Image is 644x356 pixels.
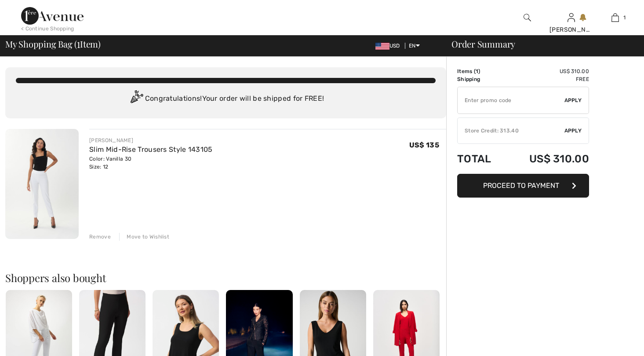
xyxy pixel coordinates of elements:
button: Proceed to Payment [457,174,589,198]
td: US$ 310.00 [505,144,589,174]
img: Slim Mid-Rise Trousers Style 143105 [5,129,79,239]
span: Proceed to Payment [483,181,559,190]
span: Apply [564,127,582,135]
input: Promo code [458,87,564,114]
div: Order Summary [441,40,639,48]
img: My Info [568,12,575,23]
div: [PERSON_NAME] [549,25,593,34]
span: Apply [564,96,582,104]
div: [PERSON_NAME] [89,136,213,144]
a: 1 [593,12,637,23]
td: Total [457,144,505,174]
div: Remove [89,233,111,241]
span: 1 [77,37,80,49]
span: My Shopping Bag ( Item) [5,40,101,48]
div: Congratulations! Your order will be shipped for FREE! [16,90,436,108]
a: Sign In [568,13,575,22]
div: Move to Wishlist [119,233,169,241]
h2: Shoppers also bought [5,272,446,283]
span: 1 [623,14,626,22]
span: USD [375,43,404,49]
div: Store Credit: 313.40 [458,127,564,135]
img: US Dollar [375,43,389,50]
td: Items ( ) [457,67,505,75]
img: Congratulation2.svg [127,90,145,108]
a: Slim Mid-Rise Trousers Style 143105 [89,145,213,154]
div: Color: Vanilla 30 Size: 12 [89,155,213,171]
span: 1 [476,68,478,74]
div: < Continue Shopping [21,25,74,33]
img: search the website [524,12,531,23]
img: 1ère Avenue [21,7,84,25]
td: Free [505,75,589,83]
img: My Bag [611,12,619,23]
span: EN [409,43,420,49]
td: US$ 310.00 [505,67,589,75]
td: Shipping [457,75,505,83]
span: US$ 135 [409,141,439,149]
